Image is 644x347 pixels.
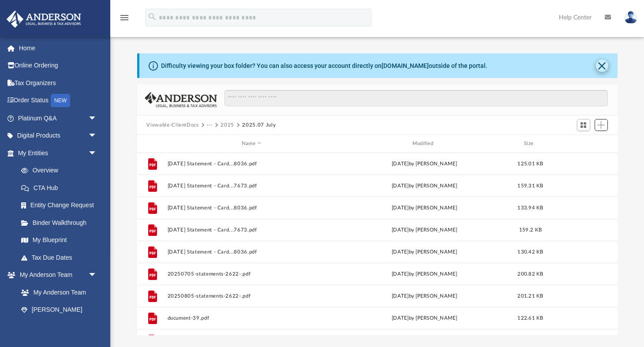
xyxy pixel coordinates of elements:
[4,11,84,28] img: Anderson Advisors Platinum Portal
[225,90,607,107] input: Search files and folders
[519,228,541,232] span: 159.2 KB
[595,119,608,131] button: Add
[51,94,70,107] div: NEW
[517,294,543,298] span: 201.21 KB
[119,17,130,23] a: menu
[340,226,509,234] div: by [PERSON_NAME]
[391,228,408,232] span: [DATE]
[6,144,110,162] a: My Entitiesarrow_drop_down
[596,60,608,72] button: Close
[391,250,408,254] span: [DATE]
[88,144,106,162] span: arrow_drop_down
[391,205,408,210] span: [DATE]
[340,248,509,256] div: by [PERSON_NAME]
[6,57,110,75] a: Online Ordering
[12,214,110,231] a: Binder Walkthrough
[161,61,487,71] div: Difficulty viewing your box folder? You can also access your account directly on outside of the p...
[167,140,336,148] div: Name
[167,161,336,167] button: [DATE] Statement - Card...8036.pdf
[242,121,276,129] button: 2025.07 July
[6,74,110,92] a: Tax Organizers
[12,179,110,197] a: CTA Hub
[517,250,543,254] span: 130.42 KB
[391,183,408,188] span: [DATE]
[552,140,614,148] div: id
[517,183,543,188] span: 159.31 KB
[12,197,110,214] a: Entity Change Request
[12,231,106,249] a: My Blueprint
[340,160,509,168] div: by [PERSON_NAME]
[141,140,163,148] div: id
[391,272,408,276] span: [DATE]
[624,11,637,24] img: User Pic
[167,315,336,321] button: document-39.pdf
[88,109,106,127] span: arrow_drop_down
[517,161,543,166] span: 125.01 KB
[12,162,110,179] a: Overview
[391,161,408,166] span: [DATE]
[167,227,336,233] button: [DATE] Statement - Card...7673.pdf
[167,271,336,277] button: 20250705-statements-2622-.pdf
[12,284,101,301] a: My Anderson Team
[382,62,429,69] a: [DOMAIN_NAME]
[119,12,130,23] i: menu
[6,127,110,145] a: Digital Productsarrow_drop_down
[340,140,509,148] div: Modified
[88,266,106,284] span: arrow_drop_down
[6,266,106,284] a: My Anderson Teamarrow_drop_down
[6,39,110,57] a: Home
[137,153,618,335] div: grid
[577,119,590,131] button: Switch to Grid View
[146,121,198,129] button: Viewable-ClientDocs
[6,109,110,127] a: Platinum Q&Aarrow_drop_down
[88,127,106,145] span: arrow_drop_down
[167,249,336,255] button: [DATE] Statement - Card...8036.pdf
[221,121,234,129] button: 2025
[517,316,543,321] span: 122.61 KB
[340,182,509,190] div: by [PERSON_NAME]
[340,270,509,278] div: by [PERSON_NAME]
[207,121,213,129] button: ···
[167,205,336,211] button: [DATE] Statement - Card...8036.pdf
[517,205,543,210] span: 133.94 KB
[167,183,336,189] button: [DATE] Statement - Card...7673.pdf
[340,204,509,212] div: by [PERSON_NAME]
[12,301,106,329] a: [PERSON_NAME] System
[6,92,110,110] a: Order StatusNEW
[391,294,408,298] span: [DATE]
[147,12,157,22] i: search
[340,292,509,300] div: by [PERSON_NAME]
[167,293,336,299] button: 20250805-statements-2622-.pdf
[340,314,509,322] div: by [PERSON_NAME]
[391,316,408,321] span: [DATE]
[517,272,543,276] span: 200.82 KB
[513,140,548,148] div: Size
[12,249,110,266] a: Tax Due Dates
